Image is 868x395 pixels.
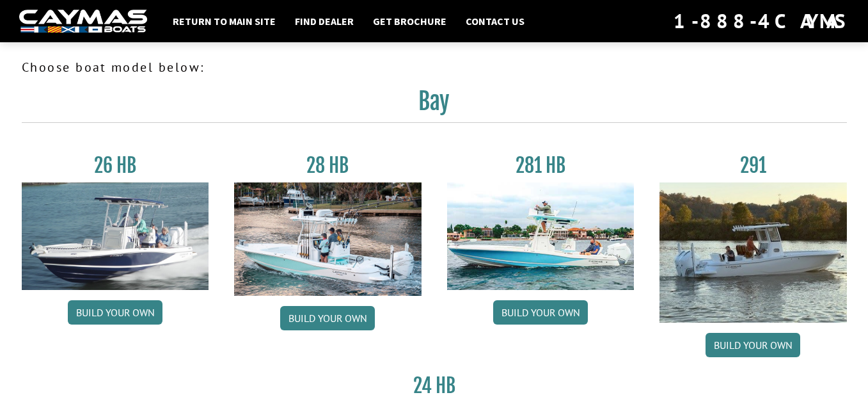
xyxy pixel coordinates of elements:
[22,182,209,290] img: 26_new_photo_resized.jpg
[674,7,849,35] div: 1-888-4CAYMAS
[288,13,360,29] a: Find Dealer
[22,87,847,123] h2: Bay
[22,154,209,177] h3: 26 HB
[659,154,847,177] h3: 291
[659,182,847,323] img: 291_Thumbnail.jpg
[166,13,282,29] a: Return to main site
[22,58,847,77] p: Choose boat model below:
[234,154,422,177] h3: 28 HB
[280,306,375,330] a: Build your own
[706,333,800,357] a: Build your own
[19,10,147,33] img: white-logo-c9c8dbefe5ff5ceceb0f0178aa75bf4bb51f6bca0971e226c86eb53dfe498488.png
[367,13,453,29] a: Get Brochure
[234,182,422,296] img: 28_hb_thumbnail_for_caymas_connect.jpg
[68,300,162,325] a: Build your own
[447,182,635,290] img: 28-hb-twin.jpg
[459,13,531,29] a: Contact Us
[447,154,635,177] h3: 281 HB
[493,300,588,325] a: Build your own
